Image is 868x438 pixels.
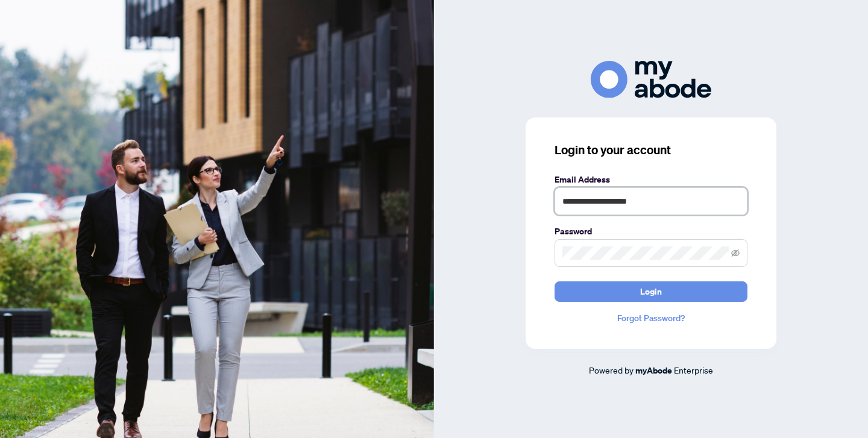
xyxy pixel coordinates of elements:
[731,249,740,257] span: eye-invisible
[555,142,747,158] h3: Login to your account
[555,173,747,186] label: Email Address
[589,364,634,375] span: Powered by
[591,61,711,98] img: ma-logo
[640,282,662,301] span: Login
[555,311,747,325] a: Forgot Password?
[555,225,747,238] label: Password
[674,364,713,375] span: Enterprise
[555,281,747,302] button: Login
[635,364,672,377] a: myAbode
